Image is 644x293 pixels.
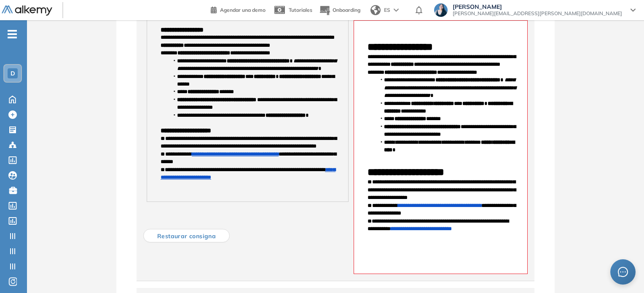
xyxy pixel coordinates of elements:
span: Onboarding [333,7,360,13]
span: [PERSON_NAME] [453,3,622,10]
button: Restaurar consigna [143,229,230,242]
a: Agendar una demo [211,4,266,14]
img: world [370,5,381,15]
button: Onboarding [319,1,360,19]
span: message [618,267,628,277]
span: [PERSON_NAME][EMAIL_ADDRESS][PERSON_NAME][DOMAIN_NAME] [453,10,622,17]
span: Tutoriales [289,7,312,13]
span: ES [384,6,390,14]
img: arrow [394,8,399,12]
i: - [8,33,17,35]
span: D [11,70,15,77]
span: Restaurar consigna [150,231,223,241]
span: Agendar una demo [220,7,266,13]
img: Logo [2,5,52,16]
